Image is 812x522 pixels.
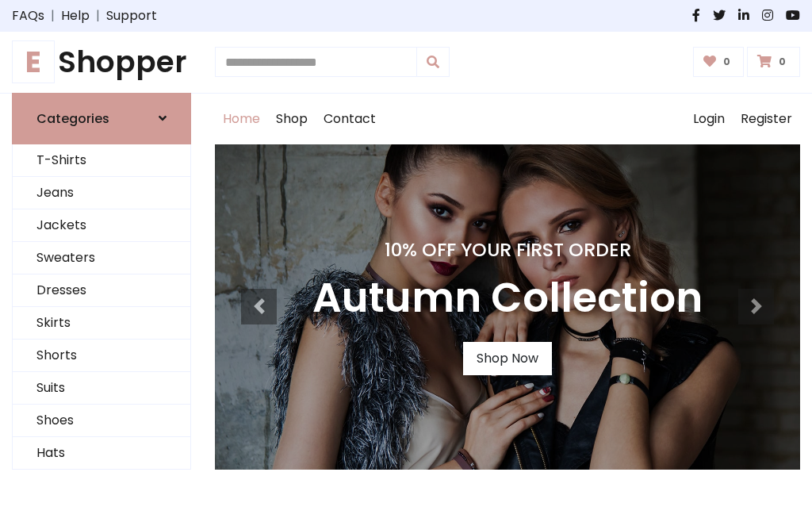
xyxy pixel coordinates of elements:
a: 0 [693,47,745,77]
span: 0 [775,55,790,69]
a: EShopper [12,44,191,80]
a: Shop Now [463,342,552,375]
span: | [44,6,61,25]
a: Home [215,94,268,144]
a: Skirts [13,307,190,340]
a: Hats [13,437,190,470]
a: Login [685,94,733,144]
a: Jackets [13,209,190,242]
h4: 10% Off Your First Order [312,239,703,261]
span: | [90,6,106,25]
h1: Shopper [12,44,191,80]
a: Dresses [13,274,190,307]
span: E [12,40,55,83]
a: Categories [12,93,191,144]
a: Register [733,94,800,144]
a: 0 [747,47,800,77]
a: Support [106,6,157,25]
a: Jeans [13,177,190,209]
h6: Categories [36,111,109,126]
a: Shorts [13,340,190,372]
a: Shop [268,94,316,144]
a: Contact [316,94,384,144]
h3: Autumn Collection [312,274,703,323]
a: Shoes [13,405,190,437]
a: Sweaters [13,242,190,274]
a: FAQs [12,6,44,25]
span: 0 [719,55,734,69]
a: Help [61,6,90,25]
a: Suits [13,372,190,405]
a: T-Shirts [13,144,190,177]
